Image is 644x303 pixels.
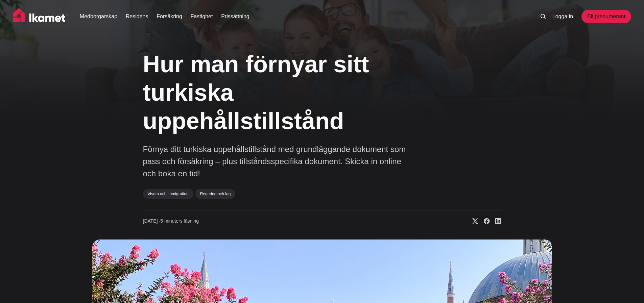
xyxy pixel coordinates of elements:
[490,218,501,225] a: Dela på LinkedIn
[195,189,236,199] a: Regering och lag
[478,218,490,225] a: Dela på Facebook
[143,218,161,224] font: [DATE] ∙
[148,192,189,196] font: Visum och immigration
[191,12,213,21] a: Fastighet
[80,12,117,21] a: Medborgarskap
[13,8,68,25] img: Ikamet hem
[157,14,182,19] font: Försäkring
[221,12,249,21] a: Prissättning
[143,145,406,178] font: Förnya ditt turkiska uppehållstillstånd med grundläggande dokument som pass och försäkring – plus...
[200,192,231,196] font: Regering och lag
[143,189,193,199] a: Visum och immigration
[581,10,631,23] a: Bli prenumerant
[191,14,213,19] font: Fastighet
[143,51,369,134] font: Hur man förnyar sitt turkiska uppehållstillstånd
[587,14,625,19] font: Bli prenumerant
[157,12,182,21] a: Försäkring
[80,14,117,19] font: Medborgarskap
[552,12,573,21] a: Logga in
[221,14,249,19] font: Prissättning
[467,218,478,225] a: Dela på X
[126,12,148,21] a: Residens
[160,218,199,224] font: 5 minuters läsning
[126,14,148,19] font: Residens
[552,14,573,19] font: Logga in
